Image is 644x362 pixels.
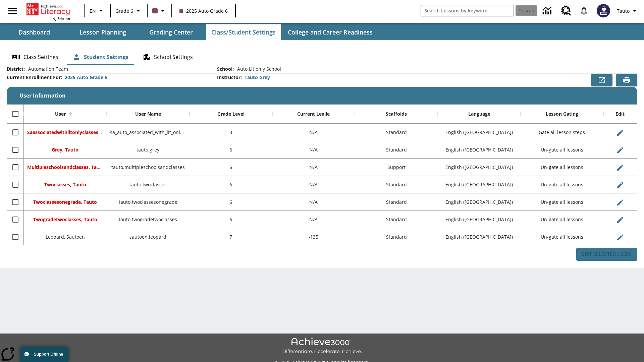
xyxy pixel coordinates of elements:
div: 6 [190,211,272,228]
button: College and Career Readiness [282,24,378,40]
div: English (US) [438,141,521,159]
div: N/A [272,141,355,159]
div: User [55,111,66,117]
button: Edit User [613,196,627,209]
div: -135 [272,228,355,246]
button: Open side menu [3,1,22,21]
div: English (US) [438,176,521,193]
span: Tauto [617,7,630,14]
button: Class Settings [7,49,64,65]
div: 6 [190,141,272,159]
div: Gate all lesson steps [521,124,603,141]
div: 7 [190,228,272,246]
button: Edit User [613,178,627,192]
a: Resource Center, Will open in new tab [557,2,575,20]
input: search field [421,5,514,16]
div: tauto.twogradetwoclasses [107,211,190,228]
button: Support Offline [20,347,68,362]
div: N/A [272,193,355,211]
button: Dashboard [1,24,68,40]
div: Grade Level [217,111,245,117]
div: Language [468,111,490,117]
div: N/A [272,159,355,176]
div: English (US) [438,159,521,176]
div: English (US) [438,124,521,141]
div: Support [355,159,438,176]
div: Edit [615,111,625,117]
h2: District : [7,66,25,72]
button: Grading Center [138,24,205,40]
div: tauto.multipleschoolsandclasses [107,159,190,176]
div: 6 [190,159,272,176]
div: User Name [135,111,161,117]
div: tauto.grey [107,141,190,159]
span: Auto Lit only School [234,66,281,72]
div: Standard [355,176,438,193]
button: Language: EN, Select a language [87,5,108,17]
div: Standard [355,141,438,159]
div: Standard [355,124,438,141]
span: Grey, Tauto [52,146,78,153]
span: Automation Team [25,66,68,72]
div: Un-gate all lessons [521,159,603,176]
img: Achieve3000 Differentiate Accelerate Achieve [282,338,362,355]
div: N/A [272,211,355,228]
button: Export to CSV [591,74,612,86]
button: Edit User [613,213,627,227]
div: 6 [190,176,272,193]
h2: Instructor : [217,75,242,80]
button: Edit User [613,143,627,157]
div: Lesson Gating [546,111,578,117]
div: 2025 Auto Grade 6 [65,74,107,81]
button: Select a new avatar [593,2,614,19]
a: Data Center [539,2,557,20]
img: Avatar [597,4,610,17]
span: NJ Edition [52,16,70,21]
div: Un-gate all lessons [521,193,603,211]
div: Standard [355,211,438,228]
button: School Settings [137,49,198,65]
div: 6 [190,193,272,211]
span: Twoclasses, Tauto [44,181,86,188]
div: 3 [190,124,272,141]
h2: Current Enrollment For : [7,75,62,80]
button: Class/Student Settings [206,24,281,40]
div: Standard [355,193,438,211]
h2: School : [217,66,234,72]
button: Edit User [613,126,627,139]
span: 2025 Auto Grade 6 [179,7,228,14]
div: Un-gate all lessons [521,228,603,246]
span: Multipleschoolsandclasses, Tauto [27,164,105,170]
button: Lesson Planning [69,24,136,40]
div: N/A [272,176,355,193]
div: Current Lexile [297,111,330,117]
button: Edit User [613,161,627,174]
a: Home [26,3,70,16]
span: Grade 6 [115,7,133,14]
span: Support Offline [34,352,63,357]
div: Un-gate all lessons [521,176,603,193]
div: N/A [272,124,355,141]
span: Saassociatedwithlitonlyclasses, Saassociatedwithlitonlyclasses [27,129,172,135]
a: Notifications [575,2,593,19]
div: tauto.twoclassesonegrade [107,193,190,211]
span: EN [90,7,96,14]
div: Tauto Grey [245,74,270,81]
div: Standard [355,228,438,246]
span: Twogradetwoclasses, Tauto [33,216,97,223]
div: English (US) [438,193,521,211]
button: Student Settings [67,49,134,65]
div: Un-gate all lessons [521,211,603,228]
span: Leopard, Sautoen [46,234,85,240]
button: Class color is dark brown. Change class color [150,5,169,17]
div: sa_auto_associated_with_lit_only_classes [107,124,190,141]
div: User Information [7,66,637,261]
button: Print Preview [616,74,637,86]
button: Profile/Settings [614,5,641,17]
div: Scaffolds [386,111,407,117]
span: User Information [19,92,66,99]
div: Class/Student Settings [7,49,637,65]
span: Twoclassesonegrade, Tauto [33,199,97,205]
div: tauto.twoclasses [107,176,190,193]
div: Un-gate all lessons [521,141,603,159]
